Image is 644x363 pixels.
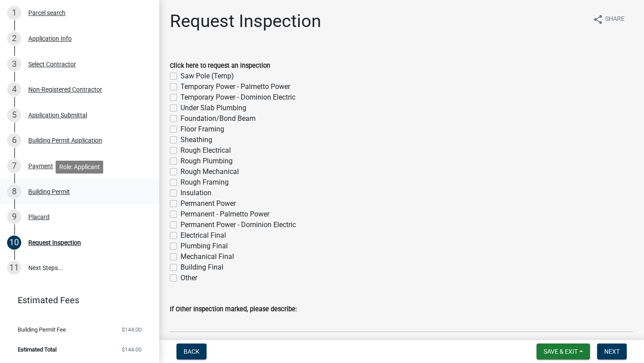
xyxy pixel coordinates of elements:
[28,86,102,93] div: Non-Registered Contractor
[180,156,233,166] label: Rough Plumbing
[180,71,234,81] label: Saw Pole (Temp)
[180,220,296,230] label: Permanent Power - Dominion Electric
[18,327,66,332] span: Building Permit Fee
[7,185,21,199] div: 8
[122,347,142,352] span: $144.00
[176,344,207,359] button: Back
[180,251,234,262] label: Mechanical Final
[7,159,21,173] div: 7
[28,214,50,220] div: Placard
[180,124,224,135] label: Floor Framing
[7,6,21,20] div: 1
[28,163,53,169] div: Payment
[7,108,21,122] div: 5
[28,112,87,118] div: Application Submittal
[180,198,236,209] label: Permanent Power
[7,31,21,46] div: 2
[180,230,226,241] label: Electrical Final
[180,113,256,124] label: Foundation/Bond Beam
[170,306,297,313] label: If Other Inspection marked, please describe:
[18,347,57,352] span: Estimated Total
[180,135,212,145] label: Sheathing
[7,210,21,224] div: 9
[122,327,142,332] span: $144.00
[180,166,239,177] label: Rough Mechanical
[180,81,290,92] label: Temporary Power - Palmetto Power
[597,344,627,359] button: Next
[28,137,102,143] div: Building Permit Application
[604,348,620,355] span: Next
[7,236,21,250] div: 10
[180,241,228,251] label: Plumbing Final
[180,177,229,188] label: Rough Framing
[28,239,81,246] div: Request Inspection
[28,10,65,16] div: Parcel search
[28,35,72,42] div: Application Info
[7,133,21,147] div: 6
[180,209,269,220] label: Permanent - Palmetto Power
[180,273,197,283] label: Other
[184,348,199,355] span: Back
[28,61,76,67] div: Select Contractor
[544,348,578,355] span: Save & Exit
[7,57,21,71] div: 3
[605,14,625,25] span: Share
[180,145,231,156] label: Rough Electrical
[586,11,632,28] button: shareShare
[56,161,103,174] div: Role: Applicant
[593,14,603,25] i: share
[180,188,211,198] label: Insulation
[28,189,70,195] div: Building Permit
[170,63,270,69] label: Click here to request an inspection
[180,103,246,113] label: Under Slab Plumbing
[170,11,321,32] h1: Request Inspection
[180,92,295,103] label: Temporary Power - Dominion Electric
[7,261,21,275] div: 11
[180,262,223,273] label: Building Final
[7,82,21,97] div: 4
[7,291,145,309] a: Estimated Fees
[537,344,590,359] button: Save & Exit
